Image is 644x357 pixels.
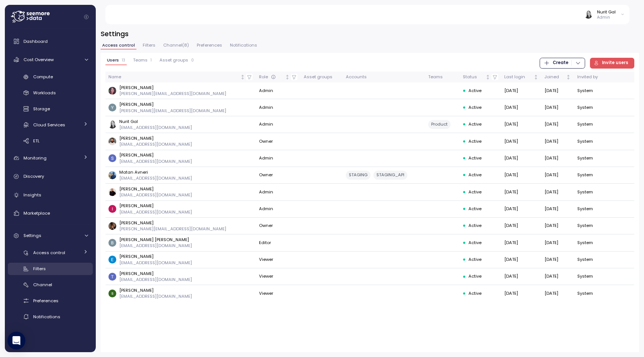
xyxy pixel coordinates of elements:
[240,75,245,80] div: Not sorted
[468,256,482,263] span: Active
[468,206,482,212] span: Active
[542,184,574,200] td: [DATE]
[501,82,542,99] td: [DATE]
[468,290,482,297] span: Active
[143,43,155,47] span: Filters
[501,167,542,184] td: [DATE]
[544,74,565,80] div: Joined
[574,218,606,234] td: System
[542,218,574,234] td: [DATE]
[542,201,574,218] td: [DATE]
[119,237,192,243] p: [PERSON_NAME] [PERSON_NAME]
[119,271,192,277] p: [PERSON_NAME]
[119,226,226,232] p: [PERSON_NAME][EMAIL_ADDRESS][DOMAIN_NAME]
[590,58,635,69] button: Invite users
[501,72,542,82] th: Last loginNot sorted
[468,222,482,229] span: Active
[23,233,41,238] span: Settings
[119,169,192,175] p: Matan Avneri
[428,120,451,129] div: Product
[151,58,152,63] p: 1
[119,91,226,97] p: [PERSON_NAME][EMAIL_ADDRESS][DOMAIN_NAME]
[105,72,256,82] th: NameNot sorted
[119,243,192,249] p: [EMAIL_ADDRESS][DOMAIN_NAME]
[8,34,93,49] a: Dashboard
[463,74,484,80] div: Status
[108,290,116,297] img: ACg8ocLpgFvdexRpa8OPrgtR9CWhnS5M-MRY5__G2ZsaRmAoIBFfQA=s96-c
[256,285,300,301] td: Viewer
[256,167,300,184] td: Owner
[542,268,574,285] td: [DATE]
[574,268,606,285] td: System
[602,58,628,68] span: Invite users
[8,247,93,259] a: Access control
[108,87,116,95] img: ACg8ocLDuIZlR5f2kIgtapDwVC7yp445s3OgbrQTIAV7qYj8P05r5pI=s96-c
[23,210,50,216] span: Marketplace
[119,260,192,266] p: [EMAIL_ADDRESS][DOMAIN_NAME]
[8,135,93,147] a: ETL
[256,133,300,150] td: Owner
[468,189,482,196] span: Active
[373,171,407,179] div: STAGING_API
[584,10,592,18] img: ACg8ocIVugc3DtI--ID6pffOeA5XcvoqExjdOmyrlhjOptQpqjom7zQ=s96-c
[574,82,606,99] td: System
[23,57,54,63] span: Cost Overview
[304,74,340,80] div: Asset groups
[8,295,93,307] a: Preferences
[33,74,53,80] span: Compute
[346,74,422,80] div: Accounts
[501,201,542,218] td: [DATE]
[468,104,482,111] span: Active
[501,116,542,133] td: [DATE]
[197,43,222,47] span: Preferences
[597,15,616,20] p: Admin
[501,234,542,251] td: [DATE]
[82,14,91,20] button: Collapse navigation
[485,75,490,80] div: Not sorted
[597,9,616,15] div: Nurit Gal
[33,90,56,96] span: Workloads
[256,234,300,251] td: Editor
[574,285,606,301] td: System
[33,250,65,256] span: Access control
[504,74,532,80] div: Last login
[8,52,93,67] a: Cost Overview
[8,119,93,131] a: Cloud Services
[108,154,116,162] img: ACg8ocLCy7HMj59gwelRyEldAl2GQfy23E10ipDNf0SDYCnD3y85RA=s96-c
[542,133,574,150] td: [DATE]
[133,58,148,62] span: Teams
[108,188,116,196] img: ALV-UjVWuSP5rZ1yrXkShOLFVYx9iV0eGaRrrzWTY_7pcimKktHO3n2hdHcb-k0XWBaZwtYU53SDB7PVWCc3GQe3HO5QyM8ip...
[119,141,192,147] p: [EMAIL_ADDRESS][DOMAIN_NAME]
[256,201,300,218] td: Admin
[501,268,542,285] td: [DATE]
[468,240,482,246] span: Active
[256,116,300,133] td: Admin
[119,175,192,181] p: [EMAIL_ADDRESS][DOMAIN_NAME]
[542,167,574,184] td: [DATE]
[8,169,93,184] a: Discovery
[108,104,116,111] img: ACg8ocKvqwnLMA34EL5-0z6HW-15kcrLxT5Mmx2M21tMPLYJnykyAQ=s96-c
[577,74,603,80] div: Invited by
[256,252,300,268] td: Viewer
[119,108,226,114] p: [PERSON_NAME][EMAIL_ADDRESS][DOMAIN_NAME]
[501,285,542,301] td: [DATE]
[108,273,116,281] img: ACg8ocIPEMj17Ty1s-Y191xT0At6vmDgydd0EUuD2MPS7QtM2_nxuA=s96-c
[501,133,542,150] td: [DATE]
[8,263,93,275] a: Filters
[107,58,119,62] span: Users
[468,121,482,128] span: Active
[119,124,192,130] p: [EMAIL_ADDRESS][DOMAIN_NAME]
[108,205,116,213] img: ACg8ocKLuhHFaZBJRg6H14Zm3JrTaqN1bnDy5ohLcNYWE-rfMITsOg=s96-c
[533,75,539,80] div: Not sorted
[108,239,116,247] img: ACg8ocJyWE6xOp1B6yfOOo1RrzZBXz9fCX43NtCsscuvf8X-nP99eg=s96-c
[119,203,192,209] p: [PERSON_NAME]
[574,150,606,167] td: System
[460,72,501,82] th: StatusNot sorted
[108,74,239,80] div: Name
[108,171,116,179] img: ALV-UjVmt5julkNDCSR0TDygm7tYRUv0YZ5Lo1YBOab8Q4mu8epKVm3BTJtFtup3Z0ywmPlwMqoGg7tvnfaxKmwV_OSLbv9cs...
[8,187,93,202] a: Insights
[468,138,482,145] span: Active
[7,332,25,350] div: Open Intercom Messenger
[33,138,40,144] span: ETL
[501,150,542,167] td: [DATE]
